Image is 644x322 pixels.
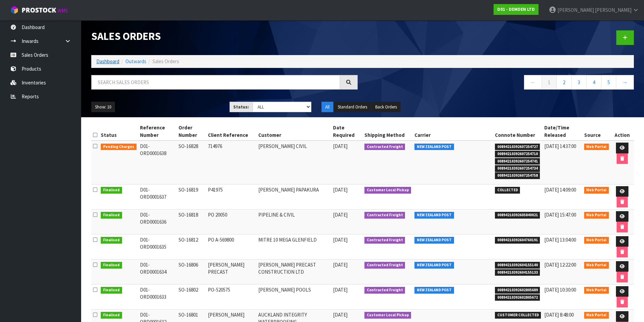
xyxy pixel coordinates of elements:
[611,122,634,141] th: Action
[495,158,540,165] span: 00894210392607254741
[495,144,540,150] span: 00894210392607254727
[584,144,609,150] span: Web Portal
[177,209,206,234] td: SO-16818
[542,75,557,90] a: 1
[91,75,340,90] input: Search sales orders
[414,287,454,294] span: NEW ZEALAND POST
[257,141,331,184] td: [PERSON_NAME] CIVIL
[138,209,177,234] td: D01-ORD0001636
[364,312,411,319] span: Customer Local Pickup
[495,287,540,294] span: 00894210392602805689
[333,187,348,193] span: [DATE]
[584,237,609,244] span: Web Portal
[206,122,257,141] th: Client Reference
[91,102,115,113] button: Show: 10
[544,287,576,293] span: [DATE] 10:30:00
[206,234,257,259] td: PO A-569800
[524,75,542,90] a: ←
[101,187,122,194] span: Finalised
[544,262,576,268] span: [DATE] 12:22:00
[497,6,535,12] strong: D01 - DEMDEN LTD
[544,143,576,149] span: [DATE] 14:37:00
[493,122,543,141] th: Connote Number
[257,122,331,141] th: Customer
[571,75,587,90] a: 3
[101,287,122,294] span: Finalised
[364,212,405,219] span: Contracted Freight
[544,312,574,318] span: [DATE] 8:48:00
[495,172,540,179] span: 00894210392607254758
[414,212,454,219] span: NEW ZEALAND POST
[257,234,331,259] td: MITRE 10 MEGA GLENFIELD
[257,184,331,209] td: [PERSON_NAME] PAPAKURA
[364,287,405,294] span: Contracted Freight
[331,122,362,141] th: Date Required
[321,102,333,113] button: All
[233,104,249,110] strong: Status:
[543,122,582,141] th: Date/Time Released
[495,165,540,172] span: 00894210392607254734
[206,141,257,184] td: 714976
[495,212,540,219] span: 00894210392605840021
[595,7,631,13] span: [PERSON_NAME]
[333,212,348,218] span: [DATE]
[557,7,594,13] span: [PERSON_NAME]
[206,259,257,284] td: [PERSON_NAME] PRECAST
[495,187,520,194] span: COLLECTED
[584,312,609,319] span: Web Portal
[584,287,609,294] span: Web Portal
[495,262,540,269] span: 00894210392604155140
[57,7,68,14] small: WMS
[334,102,371,113] button: Standard Orders
[101,237,122,244] span: Finalised
[616,75,634,90] a: →
[138,259,177,284] td: D01-ORD0001634
[364,237,405,244] span: Contracted Freight
[101,262,122,269] span: Finalised
[582,122,611,141] th: Source
[177,122,206,141] th: Order Number
[152,58,179,65] span: Sales Orders
[22,6,56,15] span: ProStock
[177,259,206,284] td: SO-16806
[206,284,257,309] td: PO-520575
[368,75,634,92] nav: Page navigation
[333,312,348,318] span: [DATE]
[333,143,348,149] span: [DATE]
[495,269,540,276] span: 00894210392604155133
[495,237,540,244] span: 00894210392604760191
[138,284,177,309] td: D01-ORD0001633
[125,58,146,65] a: Outwards
[495,151,540,157] span: 00894210392607254710
[333,262,348,268] span: [DATE]
[138,141,177,184] td: D01-ORD0001638
[177,184,206,209] td: SO-16819
[206,209,257,234] td: PO 20050
[257,209,331,234] td: PIPELINE & CIVIL
[138,234,177,259] td: D01-ORD0001635
[495,294,540,301] span: 00894210392602805672
[586,75,601,90] a: 4
[413,122,493,141] th: Carrier
[91,30,358,42] h1: Sales Orders
[177,141,206,184] td: SO-16828
[544,237,576,243] span: [DATE] 13:04:00
[333,237,348,243] span: [DATE]
[257,284,331,309] td: [PERSON_NAME] POOLS
[364,144,405,150] span: Contracted Freight
[177,234,206,259] td: SO-16812
[364,187,411,194] span: Customer Local Pickup
[101,312,122,319] span: Finalised
[333,287,348,293] span: [DATE]
[99,122,138,141] th: Status
[414,144,454,150] span: NEW ZEALAND POST
[138,184,177,209] td: D01-ORD0001637
[544,187,576,193] span: [DATE] 14:09:00
[584,212,609,219] span: Web Portal
[601,75,616,90] a: 5
[414,237,454,244] span: NEW ZEALAND POST
[363,122,413,141] th: Shipping Method
[206,184,257,209] td: P41975
[584,187,609,194] span: Web Portal
[414,262,454,269] span: NEW ZEALAND POST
